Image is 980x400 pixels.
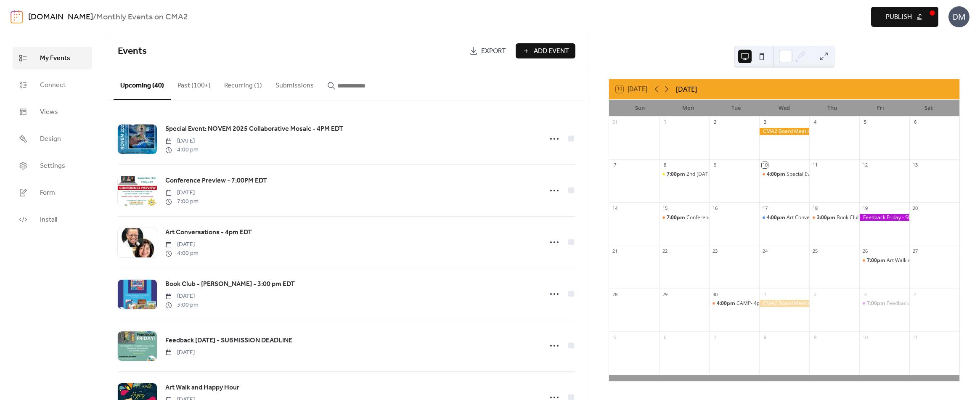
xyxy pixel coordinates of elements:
div: 2nd [DATE] Guest Artist Series with [PERSON_NAME]- 7pm EDT - [PERSON_NAME] [686,171,878,178]
div: Conference Preview - 7:00PM EDT [686,214,766,221]
div: 15 [662,205,668,211]
div: 23 [712,248,718,254]
div: 27 [912,248,918,254]
a: My Events [13,47,92,69]
span: Install [40,215,57,225]
span: 4:00 pm [165,249,199,258]
div: 9 [712,162,718,168]
a: Form [13,181,92,204]
span: 3:00pm [817,214,837,221]
span: 7:00pm [867,257,887,264]
div: 26 [862,248,868,254]
a: Feedback [DATE] - SUBMISSION DEADLINE [165,335,292,346]
a: Art Walk and Happy Hour [165,382,239,393]
span: 7:00pm [667,171,686,178]
div: 13 [912,162,918,168]
span: Special Event: NOVEM 2025 Collaborative Mosaic - 4PM EDT [165,124,343,134]
b: Monthly Events on CMA2 [96,9,188,25]
div: Sun [616,100,664,117]
div: Conference Preview - 7:00PM EDT [659,214,709,221]
div: 5 [862,119,868,125]
div: 2nd Monday Guest Artist Series with Jacqui Ross- 7pm EDT - Darcel Deneau [659,171,709,178]
div: 3 [762,119,768,125]
span: Events [118,42,147,61]
div: 29 [662,291,668,297]
button: Add Event [516,43,575,58]
div: Art Walk and Happy Hour [859,257,909,264]
span: 4:00 pm [165,146,199,154]
div: 11 [812,162,818,168]
div: DM [948,6,969,27]
div: Art Walk and Happy Hour [887,257,946,264]
a: Settings [13,154,92,177]
div: Tue [712,100,760,117]
div: Feedback Friday with Fran Garrido & Shelley Beaumont, 7pm EDT [859,300,909,307]
span: Art Walk and Happy Hour [165,383,239,393]
div: Sat [905,100,953,117]
div: 20 [912,205,918,211]
div: 8 [762,334,768,340]
span: [DATE] [165,137,199,146]
div: 4 [812,119,818,125]
a: Design [13,127,92,150]
span: 3:00 pm [165,301,199,310]
span: Connect [40,80,66,90]
a: [DOMAIN_NAME] [28,9,93,25]
span: Add Event [534,46,569,56]
span: Design [40,134,61,144]
a: Book Club - [PERSON_NAME] - 3:00 pm EDT [165,279,295,290]
div: 18 [812,205,818,211]
div: 16 [712,205,718,211]
div: 24 [762,248,768,254]
span: 7:00 pm [165,197,199,206]
a: Special Event: NOVEM 2025 Collaborative Mosaic - 4PM EDT [165,124,343,135]
div: 6 [662,334,668,340]
span: Form [40,188,55,198]
button: Submissions [269,68,320,99]
div: 22 [662,248,668,254]
div: 11 [912,334,918,340]
div: 25 [812,248,818,254]
span: Book Club - [PERSON_NAME] - 3:00 pm EDT [165,279,295,289]
div: 6 [912,119,918,125]
div: 1 [662,119,668,125]
div: 10 [762,162,768,168]
span: Feedback [DATE] - SUBMISSION DEADLINE [165,336,292,346]
div: 2 [712,119,718,125]
span: Conference Preview - 7:00PM EDT [165,176,267,186]
span: Export [481,46,506,56]
button: Past (100+) [171,68,217,99]
span: Publish [886,12,912,22]
div: 1 [762,291,768,297]
div: Special Event: NOVEM 2025 Collaborative Mosaic - 4PM EDT [759,171,809,178]
div: Special Event: NOVEM 2025 Collaborative Mosaic - 4PM EDT [787,171,927,178]
div: Book Club - Martin Cheek - 3:00 pm EDT [809,214,859,221]
div: 31 [612,119,618,125]
span: 7:00pm [867,300,887,307]
div: 14 [612,205,618,211]
div: Book Club - [PERSON_NAME] - 3:00 pm EDT [837,214,938,221]
span: [DATE] [165,348,195,357]
div: 5 [612,334,618,340]
span: 4:00pm [717,300,736,307]
div: Art Conversations - 4pm EDT [759,214,809,221]
span: Settings [40,161,65,171]
div: 17 [762,205,768,211]
span: [DATE] [165,292,199,301]
div: [DATE] [676,84,697,94]
div: Wed [760,100,808,117]
img: logo [11,10,23,24]
a: Install [13,208,92,231]
div: Thu [808,100,856,117]
button: Publish [871,7,938,27]
div: 7 [612,162,618,168]
div: 28 [612,291,618,297]
span: Views [40,107,58,117]
span: 4:00pm [767,214,787,221]
div: 7 [712,334,718,340]
span: 7:00pm [667,214,686,221]
div: 10 [862,334,868,340]
div: Feedback Friday - SUBMISSION DEADLINE [859,214,909,221]
span: Art Conversations - 4pm EDT [165,228,252,238]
